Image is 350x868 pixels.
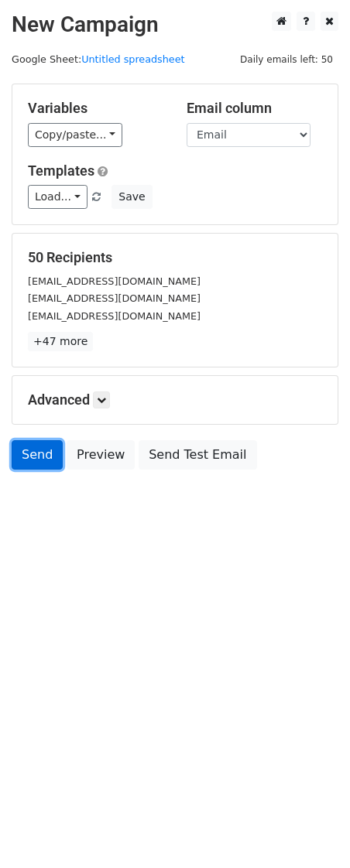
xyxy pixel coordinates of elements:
a: Copy/paste... [28,123,122,147]
h5: Advanced [28,391,322,408]
small: [EMAIL_ADDRESS][DOMAIN_NAME] [28,310,201,322]
a: +47 more [28,332,93,351]
a: Load... [28,185,87,209]
h5: Email column [187,100,322,117]
h2: New Campaign [12,12,338,38]
a: Preview [67,440,135,470]
span: Daily emails left: 50 [235,51,338,68]
iframe: Chat Widget [273,794,350,868]
a: Send [12,440,63,470]
h5: 50 Recipients [28,249,322,266]
a: Daily emails left: 50 [235,53,338,65]
button: Save [112,185,152,209]
small: [EMAIL_ADDRESS][DOMAIN_NAME] [28,292,201,304]
small: Google Sheet: [12,53,185,65]
a: Untitled spreadsheet [81,53,184,65]
h5: Variables [28,100,163,117]
a: Send Test Email [139,440,256,470]
small: [EMAIL_ADDRESS][DOMAIN_NAME] [28,275,201,287]
a: Templates [28,162,94,179]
